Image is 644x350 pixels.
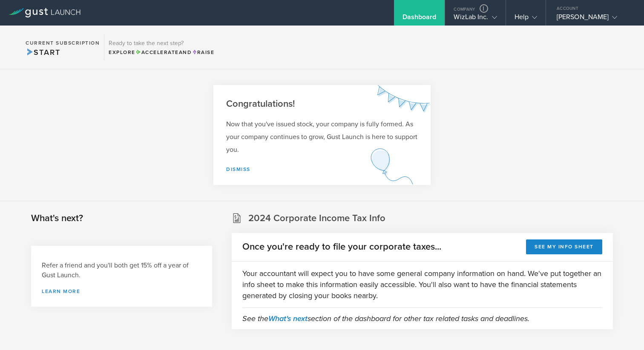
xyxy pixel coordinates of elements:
[135,49,192,55] span: and
[135,49,179,55] span: Accelerate
[526,239,602,254] button: See my info sheet
[226,166,250,172] a: Dismiss
[248,212,385,225] h2: 2024 Corporate Income Tax Info
[454,13,497,26] div: WizLab Inc.
[42,289,201,294] a: Learn more
[192,49,214,55] span: Raise
[242,268,602,301] p: Your accountant will expect you to have some general company information on hand. We've put toget...
[226,98,418,110] h2: Congratulations!
[601,309,644,350] iframe: Chat Widget
[226,118,418,156] p: Now that you've issued stock, your company is fully formed. As your company continues to grow, Gu...
[26,48,60,57] span: Start
[42,261,201,280] h3: Refer a friend and you'll both get 15% off a year of Gust Launch.
[104,34,218,60] div: Ready to take the next step?ExploreAccelerateandRaise
[402,13,437,26] div: Dashboard
[242,314,529,323] em: See the section of the dashboard for other tax related tasks and deadlines.
[242,241,441,253] h2: Once you're ready to file your corporate taxes...
[557,13,629,26] div: [PERSON_NAME]
[109,40,214,46] h3: Ready to take the next step?
[31,212,83,225] h2: What's next?
[268,314,308,323] a: What's next
[515,13,537,26] div: Help
[26,40,100,46] h2: Current Subscription
[109,48,214,56] div: Explore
